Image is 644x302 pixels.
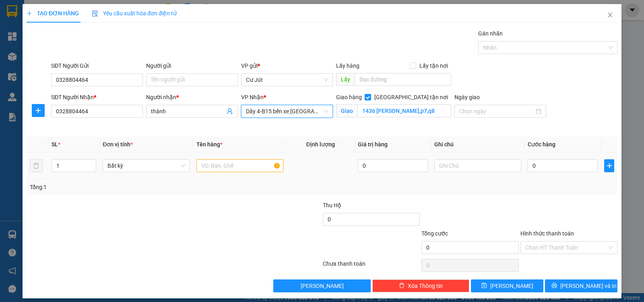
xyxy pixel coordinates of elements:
span: [GEOGRAPHIC_DATA] tận nơi [371,93,451,102]
div: TRÌNH [52,36,134,46]
span: plus [32,107,44,114]
span: delete [399,283,405,289]
span: plus [27,10,32,16]
span: Cư Jút [246,74,328,86]
span: Tổng cước [421,230,448,237]
span: Nhận: [52,8,72,16]
div: VP gửi [241,61,333,70]
div: Tổng: 1 [30,183,249,192]
div: Cư Jút [7,7,47,17]
button: [PERSON_NAME] [273,279,370,292]
span: Gửi: [7,8,19,16]
span: printer [551,283,557,289]
span: Giao hàng [336,94,362,100]
span: SL [52,141,58,148]
input: VD: Bàn, Ghế [196,159,283,172]
div: 0902381268 [52,46,134,57]
label: Hình thức thanh toán [520,230,574,237]
span: Cước hàng [528,141,555,148]
span: [PERSON_NAME] và In [560,281,617,290]
div: Dãy 4-B15 bến xe [GEOGRAPHIC_DATA] [52,7,134,36]
span: Tên hàng [196,141,223,148]
span: [PERSON_NAME] [301,281,344,290]
div: Chưa thanh toán [322,259,421,273]
span: user-add [227,108,233,115]
span: close [607,12,613,18]
input: Ghi Chú [434,159,521,172]
span: save [481,283,487,289]
input: Dọc đường [355,73,452,86]
div: Người nhận [146,93,238,102]
div: SĐT Người Nhận [51,93,143,102]
button: printer[PERSON_NAME] và In [545,279,617,292]
span: plus [605,162,614,169]
div: Người gửi [146,61,238,70]
label: Ngày giao [454,94,480,100]
span: Định lượng [306,141,335,148]
span: Lấy [336,73,355,86]
input: Giao tận nơi [357,104,452,117]
span: TẠO ĐƠN HÀNG [27,10,79,17]
button: deleteXóa Thông tin [372,279,469,292]
button: delete [30,159,43,172]
span: VP Nhận [241,94,264,100]
img: icon [92,10,98,17]
button: plus [604,159,614,172]
input: Ngày giao [459,107,534,116]
label: Gán nhãn [478,30,503,37]
button: plus [32,104,45,117]
button: save[PERSON_NAME] [471,279,543,292]
span: Lấy hàng [336,62,359,69]
th: Ghi chú [431,137,524,152]
span: Đơn vị tính [103,141,133,148]
span: Dãy 4-B15 bến xe Miền Đông [246,105,328,117]
span: Yêu cầu xuất hóa đơn điện tử [92,10,177,17]
span: Bất kỳ [107,160,185,172]
span: Xóa Thông tin [408,281,443,290]
button: Close [599,4,621,27]
div: SĐT Người Gửi [51,61,143,70]
span: Thu Hộ [323,202,341,208]
span: Giá trị hàng [358,141,388,148]
input: 0 [358,159,428,172]
span: [PERSON_NAME] [490,281,533,290]
span: Giao [336,104,357,117]
span: Lấy tận nơi [416,61,451,70]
